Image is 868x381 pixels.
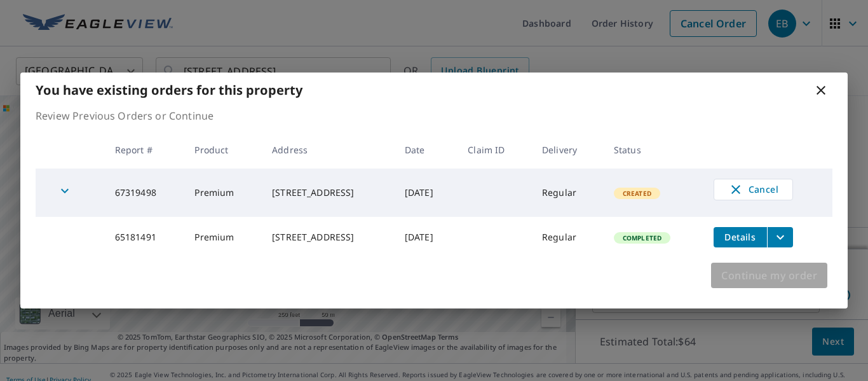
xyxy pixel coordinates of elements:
td: Premium [184,169,262,217]
button: filesDropdownBtn-65181491 [767,227,793,247]
div: [STREET_ADDRESS] [272,186,384,199]
td: Regular [532,217,604,258]
th: Date [395,131,458,169]
th: Claim ID [458,131,532,169]
div: [STREET_ADDRESS] [272,231,384,244]
th: Product [184,131,262,169]
td: [DATE] [395,169,458,217]
button: Continue my order [711,263,827,288]
td: 67319498 [105,169,185,217]
span: Completed [615,233,669,242]
td: 65181491 [105,217,185,258]
span: Cancel [727,182,780,197]
p: Review Previous Orders or Continue [36,108,832,123]
th: Address [262,131,395,169]
td: Premium [184,217,262,258]
button: Cancel [714,179,793,200]
span: Created [615,189,659,198]
button: detailsBtn-65181491 [714,227,767,247]
td: [DATE] [395,217,458,258]
th: Report # [105,131,185,169]
b: You have existing orders for this property [36,81,302,99]
th: Status [604,131,703,169]
span: Details [721,231,759,243]
th: Delivery [532,131,604,169]
span: Continue my order [721,267,817,284]
td: Regular [532,169,604,217]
